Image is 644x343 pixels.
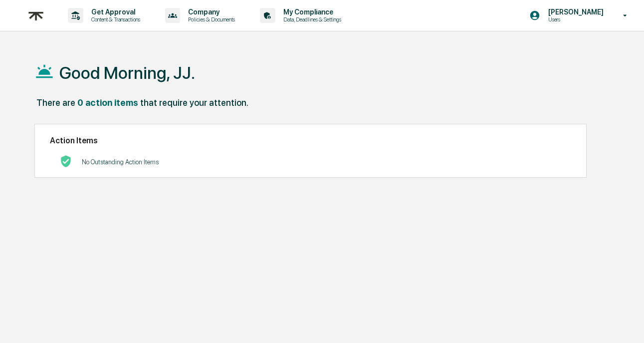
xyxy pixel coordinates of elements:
div: There are [36,97,75,108]
div: that require your attention. [140,97,248,108]
p: Content & Transactions [83,16,145,23]
p: My Compliance [275,8,346,16]
div: 0 action items [77,97,138,108]
p: Get Approval [83,8,145,16]
img: No Actions logo [60,155,72,167]
p: Users [540,16,609,23]
h1: Good Morning, JJ. [59,63,195,83]
p: No Outstanding Action Items [82,158,159,166]
p: [PERSON_NAME] [540,8,609,16]
img: logo [24,3,48,28]
p: Data, Deadlines & Settings [275,16,346,23]
p: Policies & Documents [180,16,240,23]
h2: Action Items [50,136,572,145]
p: Company [180,8,240,16]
